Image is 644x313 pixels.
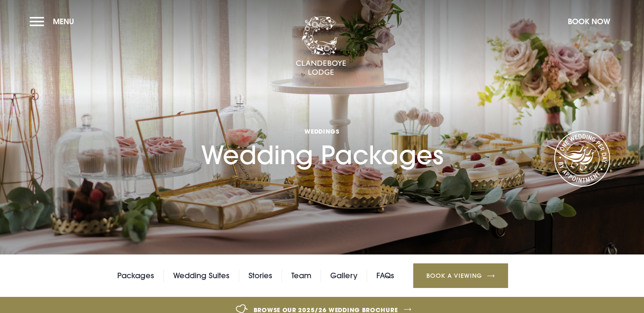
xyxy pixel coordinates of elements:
a: Wedding Suites [173,269,229,282]
h1: Wedding Packages [201,89,443,170]
span: Weddings [201,127,443,135]
a: Team [291,269,311,282]
a: Stories [249,269,272,282]
a: Gallery [330,269,357,282]
img: Clandeboye Lodge [296,17,346,76]
span: Menu [53,17,74,26]
a: Packages [117,269,154,282]
a: FAQs [376,269,394,282]
button: Menu [30,12,78,31]
button: Book Now [564,12,614,31]
a: Book a Viewing [413,263,508,288]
